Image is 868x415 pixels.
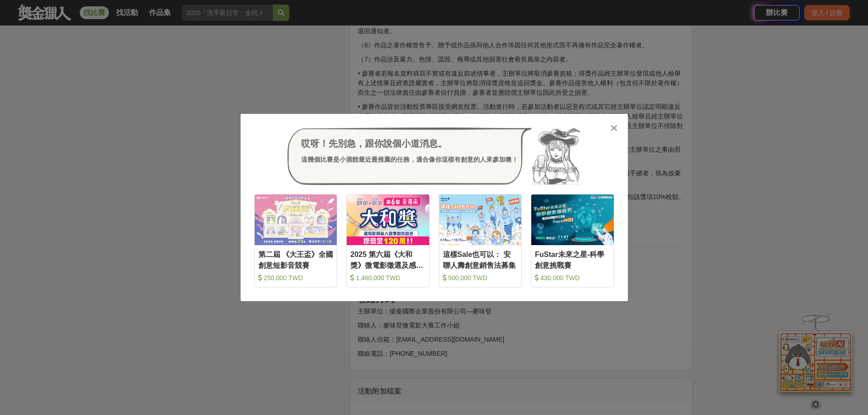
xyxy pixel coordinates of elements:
div: 哎呀！先別急，跟你說個小道消息。 [301,137,518,150]
div: 2025 第六屆《大和獎》微電影徵選及感人實事分享 [350,249,426,270]
div: 430,000 TWD [535,273,610,282]
div: 250,000 TWD [258,273,334,282]
div: 第二屆 《大王盃》全國創意短影音競賽 [258,249,334,270]
img: Cover Image [439,195,522,245]
a: Cover ImageFuStar未來之星-科學創意挑戰賽 430,000 TWD [531,194,614,287]
div: 1,460,000 TWD [350,273,426,282]
div: 500,000 TWD [443,273,518,282]
div: 這幾個比賽是小酒館最近最推薦的任務，適合像你這樣有創意的人來參加噢！ [301,155,518,164]
a: Cover Image2025 第六屆《大和獎》微電影徵選及感人實事分享 1,460,000 TWD [346,194,430,287]
div: 這樣Sale也可以： 安聯人壽創意銷售法募集 [443,249,518,270]
img: Cover Image [531,195,614,245]
div: FuStar未來之星-科學創意挑戰賽 [535,249,610,270]
img: Cover Image [255,195,337,245]
a: Cover Image這樣Sale也可以： 安聯人壽創意銷售法募集 500,000 TWD [439,194,522,287]
a: Cover Image第二屆 《大王盃》全國創意短影音競賽 250,000 TWD [254,194,338,287]
img: Avatar [532,128,581,185]
img: Cover Image [347,195,429,245]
